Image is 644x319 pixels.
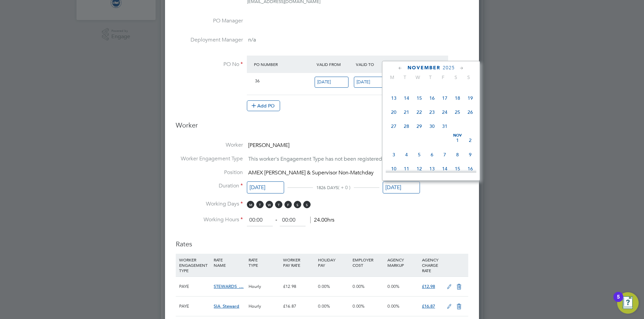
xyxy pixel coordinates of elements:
span: 9 [464,148,477,161]
span: November [408,65,440,71]
span: 0.00% [318,303,330,309]
span: F [437,74,449,80]
h3: Worker [176,121,468,135]
span: 1 [451,134,464,147]
span: STEWARDS_… [214,284,244,289]
span: W [411,74,424,80]
span: 8 [451,148,464,161]
span: M [247,201,254,208]
span: ( + 0 ) [338,184,351,190]
input: Select one [247,181,284,194]
div: £16.87 [281,297,316,316]
label: Position [176,169,243,176]
span: M [386,74,398,80]
label: PO No [176,61,243,68]
input: Select one [383,181,420,194]
span: 23 [426,106,438,118]
div: RATE TYPE [247,254,281,271]
span: T [398,74,411,80]
label: Working Hours [176,216,243,223]
div: HOLIDAY PAY [316,254,351,271]
label: Worker [176,142,243,149]
span: Nov [451,134,464,137]
div: EMPLOYER COST [351,254,385,271]
span: 0.00% [318,284,330,289]
div: AGENCY CHARGE RATE [420,254,443,276]
div: PAYE [177,277,212,296]
span: 29 [413,120,426,133]
span: T [275,201,282,208]
input: 08:00 [247,214,273,226]
div: WORKER ENGAGEMENT TYPE [177,254,212,276]
span: 0.00% [353,303,365,309]
span: 25 [451,106,464,118]
span: 6 [426,148,438,161]
button: Open Resource Center, 5 new notifications [617,292,639,314]
span: 0.00% [353,284,365,289]
label: Working Days [176,201,243,208]
span: 30 [426,120,438,133]
span: 11 [400,162,413,175]
span: S [462,74,475,80]
span: SIA_Steward [214,303,239,309]
span: 3 [387,148,400,161]
span: 0.00% [387,303,399,309]
span: 28 [400,120,413,133]
div: WORKER PAY RATE [281,254,316,271]
label: Deployment Manager [176,36,243,44]
span: 4 [400,148,413,161]
div: PO Number [252,58,315,70]
span: 14 [438,162,451,175]
span: 22 [413,106,426,118]
div: Hourly [247,297,281,316]
span: 13 [426,162,438,175]
span: 17 [438,92,451,104]
span: 16 [426,92,438,104]
span: 10 [387,162,400,175]
div: Valid From [315,58,354,70]
span: 27 [387,120,400,133]
span: 36 [255,78,260,84]
label: PO Manager [176,17,243,24]
span: [PERSON_NAME] [248,142,289,149]
label: Duration [176,182,243,189]
span: £12.98 [422,284,435,289]
span: F [284,201,292,208]
span: 2 [464,134,477,147]
label: Worker Engagement Type [176,155,243,162]
input: Select one [315,77,348,88]
input: 17:00 [280,214,306,226]
span: W [266,201,273,208]
span: This worker's Engagement Type has not been registered by its Agency. [248,156,417,162]
span: 5 [413,148,426,161]
span: S [449,74,462,80]
div: Expiry [393,58,432,70]
span: 19 [464,92,477,104]
span: 7 [438,148,451,161]
span: 14 [400,92,413,104]
span: 1826 DAYS [316,185,338,190]
div: 5 [617,297,620,306]
div: Valid To [354,58,393,70]
div: Hourly [247,277,281,296]
input: Select one [354,77,388,88]
span: 16 [464,162,477,175]
span: 13 [387,92,400,104]
span: S [294,201,301,208]
span: 15 [413,92,426,104]
span: 20 [387,106,400,118]
span: 12 [413,162,426,175]
div: PAYE [177,297,212,316]
span: £16.87 [422,303,435,309]
span: 31 [438,120,451,133]
span: AMEX [PERSON_NAME] & Supervisor Non-Matchday [248,169,374,176]
span: 24.00hrs [310,217,334,223]
div: AGENCY MARKUP [386,254,420,271]
span: n/a [248,36,256,43]
div: RATE NAME [212,254,247,271]
span: T [424,74,437,80]
h3: Rates [176,233,468,248]
span: 18 [451,92,464,104]
span: 21 [400,106,413,118]
div: £12.98 [281,277,316,296]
